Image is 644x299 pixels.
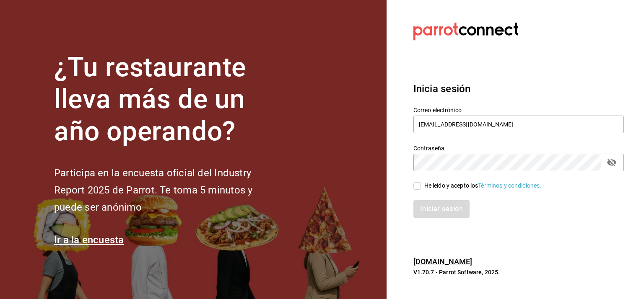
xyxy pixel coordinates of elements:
[413,116,624,133] input: Ingresa tu correo electrónico
[54,234,124,246] a: Ir a la encuesta
[54,165,280,216] h2: Participa en la encuesta oficial del Industry Report 2025 de Parrot. Te toma 5 minutos y puede se...
[413,81,624,96] h3: Inicia sesión
[413,257,473,266] a: [DOMAIN_NAME]
[478,182,541,189] a: Términos y condiciones.
[413,145,624,151] label: Contraseña
[413,268,624,276] p: V1.70.7 - Parrot Software, 2025.
[424,181,542,190] div: He leído y acepto los
[413,107,624,113] label: Correo electrónico
[605,155,619,170] button: passwordField
[54,52,280,148] h1: ¿Tu restaurante lleva más de un año operando?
